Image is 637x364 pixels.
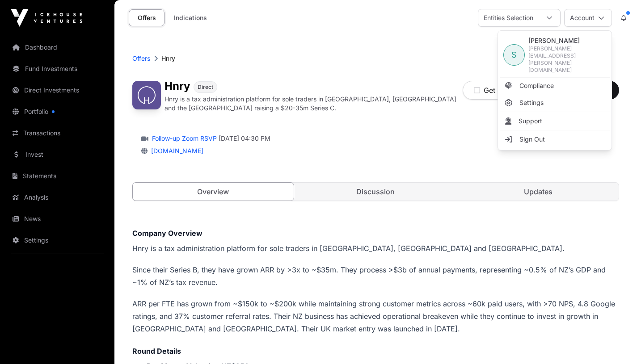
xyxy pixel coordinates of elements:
a: Direct Investments [7,80,107,100]
h1: Hnry [165,81,190,93]
p: Hnry [161,54,175,63]
span: Sign Out [519,135,545,144]
a: Indications [168,9,213,26]
iframe: Chat Widget [592,321,637,364]
button: Account [564,9,612,27]
a: [DOMAIN_NAME] [148,147,203,155]
a: Settings [7,230,107,250]
a: Compliance [500,78,610,94]
li: Support [500,113,610,129]
img: Hnry [132,81,161,109]
strong: Round Details [132,347,181,356]
span: Direct [198,84,213,91]
span: [PERSON_NAME][EMAIL_ADDRESS][PERSON_NAME][DOMAIN_NAME] [528,45,606,74]
span: [PERSON_NAME] [528,36,606,45]
a: Statements [7,166,107,186]
p: Since their Series B, they have grown ARR by >3x to ~$35m. They process >$3b of annual payments, ... [132,264,619,289]
a: Offers [129,9,165,26]
a: Discussion [295,183,456,201]
span: Settings [519,98,544,107]
a: Dashboard [7,38,107,57]
a: Updates [458,183,619,201]
nav: Tabs [133,183,619,201]
a: Analysis [7,188,107,207]
span: Support [519,117,542,126]
p: ARR per FTE has grown from ~$150k to ~$200k while maintaining strong customer metrics across ~60k... [132,297,619,335]
a: News [7,209,107,229]
a: Overview [132,182,294,201]
p: Hnry is a tax administration platform for sole traders in [GEOGRAPHIC_DATA], [GEOGRAPHIC_DATA] an... [132,242,619,255]
a: Follow-up Zoom RSVP [150,134,217,143]
li: Sign Out [500,131,610,147]
span: [DATE] 04:30 PM [219,134,270,143]
img: Icehouse Ventures Logo [11,9,82,27]
span: S [511,49,517,61]
p: Hnry is a tax administration platform for sole traders in [GEOGRAPHIC_DATA], [GEOGRAPHIC_DATA] an... [165,95,463,113]
a: Transactions [7,123,107,143]
button: Get Updates [463,81,537,100]
a: Fund Investments [7,59,107,79]
a: Portfolio [7,102,107,121]
a: Offers [132,54,150,63]
a: Invest [7,145,107,164]
strong: Company Overview [132,229,202,238]
span: Compliance [519,81,554,90]
a: Settings [500,95,610,111]
div: Entities Selection [478,9,539,26]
